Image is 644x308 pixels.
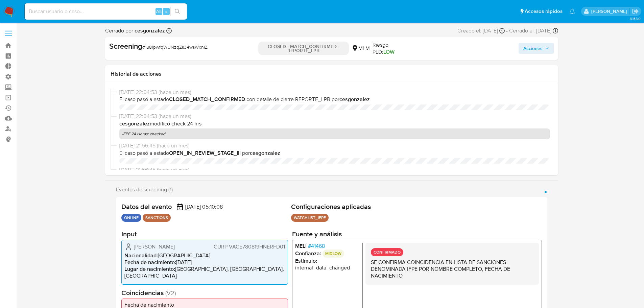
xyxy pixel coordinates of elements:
[156,8,162,15] span: Alt
[383,48,395,56] span: LOW
[105,27,165,34] span: Cerrado por
[169,95,245,103] b: CLOSED_MATCH_CONFIRMED
[523,43,543,54] span: Acciones
[569,8,575,14] a: Notificaciones
[169,149,241,157] b: OPEN_IN_REVIEW_STAGE_III
[119,113,550,120] span: [DATE] 22:04:53 (hace un mes)
[119,149,550,157] span: El caso pasó a estado por
[352,45,370,52] div: MLM
[165,8,167,15] span: s
[170,7,184,16] button: search-icon
[525,8,563,15] span: Accesos rápidos
[457,27,505,34] div: Creado el: [DATE]
[591,8,629,15] p: nicolas.tyrkiel@mercadolibre.com
[119,166,550,174] span: [DATE] 21:56:45 (hace un mes)
[506,27,508,34] span: -
[119,89,550,96] span: [DATE] 22:04:53 (hace un mes)
[632,8,639,15] a: Salir
[519,43,554,54] button: Acciones
[373,41,405,56] span: Riesgo PLD:
[111,71,553,77] h1: Historial de acciones
[250,149,280,157] b: cesgonzalez
[119,120,150,127] b: cesgonzalez
[119,128,550,139] p: IFPE 24 Horas: checked
[258,42,349,55] p: CLOSED - MATCH_CONFIRMED - REPORTE_LPB
[119,142,550,149] span: [DATE] 21:56:45 (hace un mes)
[119,96,550,103] span: El caso pasó a estado con detalle de cierre REPORTE_LPB por
[25,7,187,16] input: Buscar usuario o caso...
[133,27,165,34] b: cesgonzalez
[119,120,550,127] p: modificó check 24 hrs
[339,95,370,103] b: cesgonzalez
[142,44,208,50] span: # 1u81pwfqWUNzqZs34wsWxnIZ
[509,27,558,34] div: Cerrado el: [DATE]
[109,41,142,51] b: Screening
